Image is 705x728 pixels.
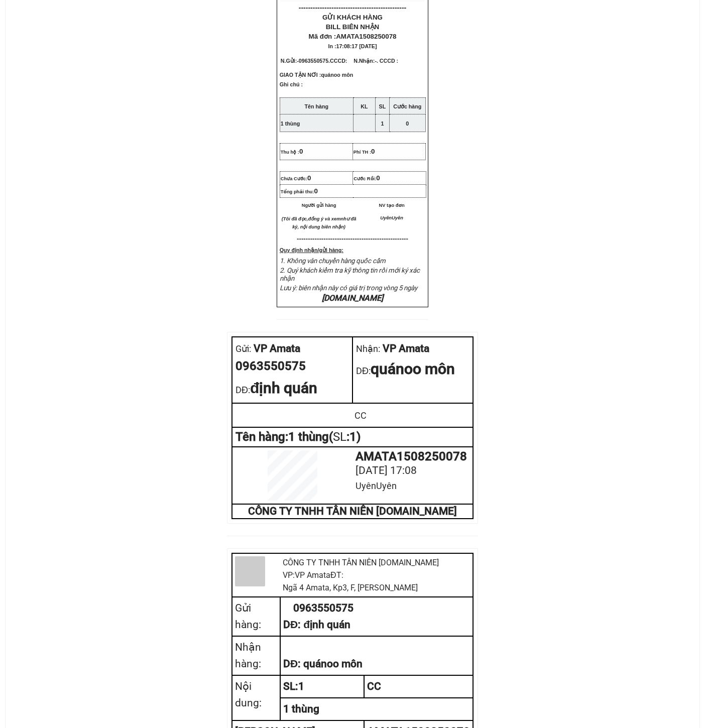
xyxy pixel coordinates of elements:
[236,385,250,395] span: DĐ:
[283,569,470,581] div: VP: VP Amata ĐT:
[321,72,353,78] span: quánoo môn
[280,597,473,636] td: 0963550575
[280,675,364,698] td: SL: 1
[280,81,303,95] span: Ghi chú :
[283,581,470,594] div: Ngã 4 Amata, Kp3, F, [PERSON_NAME]
[379,203,405,208] span: NV tạo đơn
[236,343,251,354] span: Gửi:
[281,150,303,155] span: Thu hộ :
[292,216,356,229] em: như đã ký, nội dung biên nhận)
[381,120,384,127] span: 1
[328,43,377,49] span: In :
[322,14,383,21] span: GỬI KHÁCH HÀNG
[376,174,380,182] span: 0
[236,340,349,357] div: VP Amata
[281,120,300,127] span: 1 thùng
[283,617,470,633] div: DĐ: định quán
[305,103,328,109] strong: Tên hàng
[333,430,346,444] span: SL
[299,4,406,12] span: ----------------------------------------------
[330,58,348,64] span: CCCD:
[283,556,470,569] div: CÔNG TY TNHH TÂN NIÊN [DOMAIN_NAME]
[367,678,470,695] div: CC
[355,410,367,421] span: CC
[354,176,380,181] span: Cước Rồi:
[356,340,469,357] div: VP Amata
[375,58,398,64] span: -
[302,203,336,208] span: Người gửi hàng
[326,23,380,31] span: BILL BIÊN NHẬN
[406,120,409,127] span: 0
[303,235,408,242] span: -----------------------------------------------
[281,189,318,194] span: Tổng phải thu:
[307,174,311,182] span: 0
[356,366,371,376] span: DĐ:
[232,597,280,636] td: Gửi hàng:
[336,33,396,40] span: AMATA1508250078
[356,479,469,493] div: UyênUyên
[336,43,377,49] span: 17:08:17 [DATE]
[354,58,398,64] span: N.Nhận:
[280,257,386,265] span: 1. Không vân chuyển hàng quốc cấm
[297,58,348,64] span: -
[232,636,280,675] td: Nhận hàng:
[377,58,398,64] span: . CCCD :
[379,103,386,109] strong: SL
[299,148,303,155] span: 0
[356,462,469,479] div: [DATE] 17:08
[280,284,417,292] span: Lưu ý: biên nhận này có giá trị trong vòng 5 ngày
[356,450,469,462] div: AMATA1508250078
[232,675,280,720] td: Nội dung:
[250,379,317,397] span: định quán
[393,103,421,109] strong: Cước hàng
[354,150,375,155] span: Phí TH :
[236,357,349,376] div: 0963550575
[297,235,303,242] span: ---
[356,343,380,354] span: Nhận:
[280,698,473,720] td: 1 thùng
[281,176,311,181] span: Chưa Cước:
[380,215,403,220] span: UyênUyên
[281,58,349,64] span: N.Gửi:
[314,187,317,195] span: 0
[282,216,341,221] em: (Tôi đã đọc,đồng ý và xem
[283,656,470,672] div: DĐ: quánoo môn
[309,33,397,40] span: Mã đơn :
[236,431,469,443] div: Tên hàng: 1 thùng ( : 1 )
[322,293,383,303] em: [DOMAIN_NAME]
[371,148,375,155] span: 0
[361,103,368,109] strong: KL
[371,360,455,378] span: quánoo môn
[232,504,473,519] td: CÔNG TY TNHH TÂN NIÊN [DOMAIN_NAME]
[299,58,349,64] span: 0963550575.
[280,267,420,282] span: 2. Quý khách kiểm tra kỹ thông tin rồi mới ký xác nhận
[280,72,353,78] span: GIAO TẬN NƠI :
[280,247,343,253] strong: Quy định nhận/gửi hàng:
